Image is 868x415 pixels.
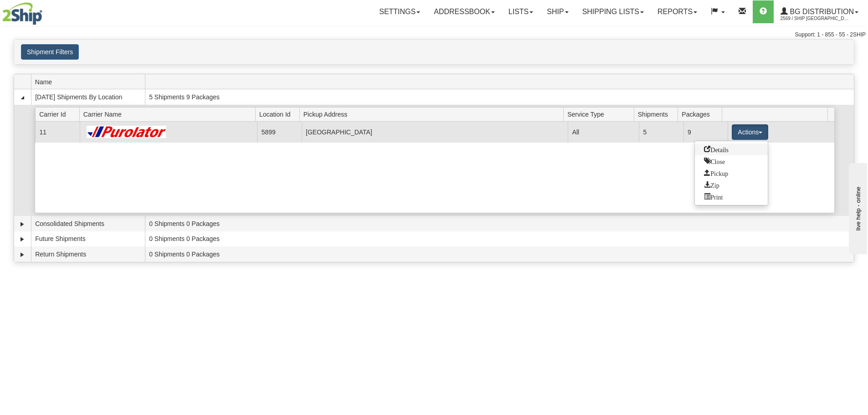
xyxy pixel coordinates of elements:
a: Expand [18,235,27,244]
td: 5899 [257,122,301,142]
td: [GEOGRAPHIC_DATA] [302,122,568,142]
td: [DATE] Shipments By Location [31,89,145,105]
span: Location Id [259,107,299,121]
td: 0 Shipments 0 Packages [145,246,854,262]
div: Support: 1 - 855 - 55 - 2SHIP [2,31,866,39]
button: Actions [732,124,768,140]
div: live help - online [7,8,84,15]
a: Print or Download All Shipping Documents in one file [695,191,768,203]
a: Collapse [18,93,27,102]
span: Pickup Address [303,107,564,121]
button: Shipment Filters [21,44,79,60]
a: Expand [18,250,27,259]
a: Shipping lists [575,0,651,23]
a: Addressbook [427,0,502,23]
td: 5 [639,122,683,142]
td: 0 Shipments 0 Packages [145,231,854,247]
img: Purolator [84,126,170,138]
span: Carrier Name [83,107,256,121]
a: Reports [651,0,704,23]
span: BG Distribution [788,8,854,15]
img: logo2569.jpg [2,2,42,25]
td: 11 [35,122,79,142]
td: 9 [683,122,728,142]
a: Go to Details view [695,143,768,155]
td: 0 Shipments 0 Packages [145,216,854,231]
span: Service Type [567,107,634,121]
a: Ship [540,0,575,23]
span: Name [35,75,145,89]
a: Zip and Download All Shipping Documents [695,179,768,191]
a: Expand [18,220,27,229]
iframe: chat widget [847,161,867,254]
span: 2569 / Ship [GEOGRAPHIC_DATA] [781,14,849,23]
td: Return Shipments [31,246,145,262]
span: Details [704,146,729,152]
span: Pickup [704,169,728,176]
td: All [568,122,639,142]
span: Packages [682,107,722,121]
td: Consolidated Shipments [31,216,145,231]
span: Carrier Id [39,107,79,121]
a: Request a carrier pickup [695,167,768,179]
a: BG Distribution 2569 / Ship [GEOGRAPHIC_DATA] [774,0,865,23]
span: Shipments [638,107,678,121]
span: Print [704,193,723,200]
span: Close [704,158,725,164]
td: 5 Shipments 9 Packages [145,89,854,105]
td: Future Shipments [31,231,145,247]
a: Lists [502,0,540,23]
span: Zip [704,181,719,188]
a: Close this group [695,155,768,167]
a: Settings [372,0,427,23]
